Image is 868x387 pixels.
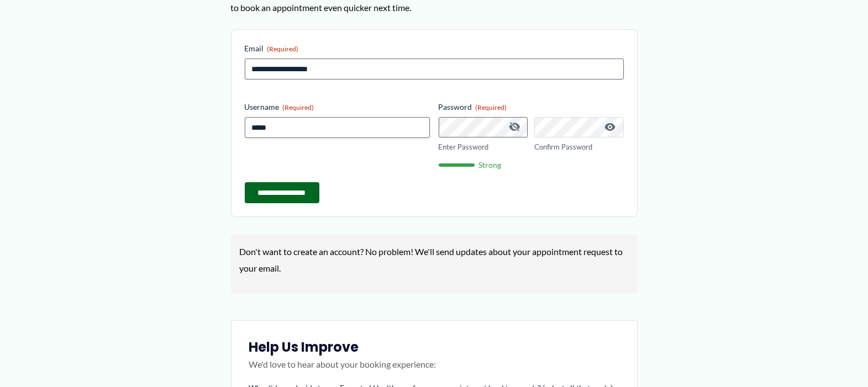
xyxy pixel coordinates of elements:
[534,142,624,152] label: Confirm Password
[245,43,624,54] label: Email
[283,103,314,112] span: (Required)
[508,120,521,134] button: Hide Password
[604,120,617,134] button: Show Password
[240,243,629,276] p: Don't want to create an account? No problem! We'll send updates about your appointment request to...
[245,102,430,113] label: Username
[267,45,299,53] span: (Required)
[249,338,619,356] h3: Help Us Improve
[439,102,507,113] legend: Password
[249,356,619,384] p: We'd love to hear about your booking experience:
[439,161,624,169] div: Strong
[476,103,507,112] span: (Required)
[439,142,528,152] label: Enter Password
